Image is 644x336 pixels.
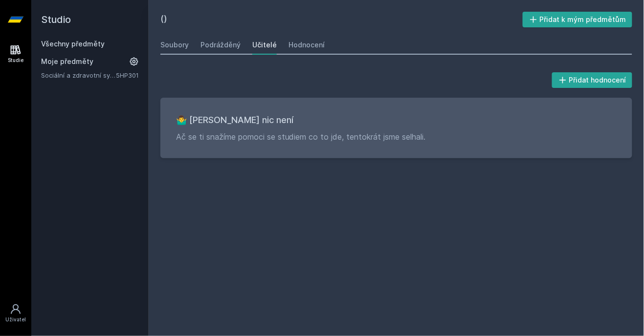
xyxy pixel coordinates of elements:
font: () [160,13,167,23]
font: Soubory [160,41,189,49]
font: Ač se ti snažíme pomoci se studiem co to jde, tentokrát jsme selhali. [176,132,425,142]
a: Studie [2,39,29,69]
button: Přidat hodnocení [552,72,633,88]
a: Sociální a zdravotní systém [41,70,116,80]
a: Uživatel [2,298,29,328]
font: Uživatel [5,316,26,322]
font: Moje předměty [41,57,93,65]
a: Všechny předměty [41,40,105,48]
a: 5HP301 [116,71,139,79]
font: Hodnocení [289,41,325,49]
font: Studie [8,57,23,63]
button: Přidat k mým předmětům [523,12,633,27]
font: Učitelé [252,41,277,49]
font: 🤷‍♂️ [PERSON_NAME] nic není [176,115,293,125]
font: Studio [41,14,71,25]
font: Podrážděný [200,41,241,49]
a: Učitelé [252,35,277,55]
font: Přidat k mým předmětům [540,15,626,23]
a: Hodnocení [289,35,325,55]
a: Podrážděný [200,35,241,55]
font: Sociální a zdravotní systém [41,71,125,79]
a: Soubory [160,35,189,55]
font: Přidat hodnocení [569,76,626,84]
